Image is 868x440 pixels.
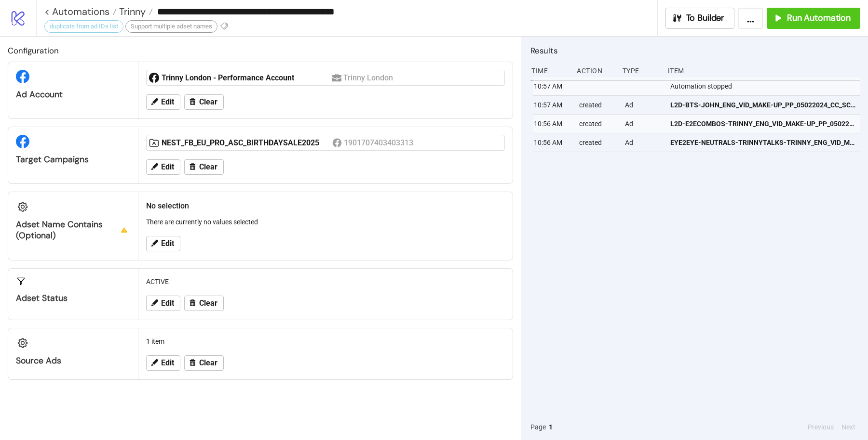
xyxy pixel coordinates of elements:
h2: Configuration [8,44,513,57]
span: Clear [199,163,217,171]
div: Support multiple adset names [125,20,217,33]
span: L2D-BTS-JOHN_ENG_VID_MAKE-UP_PP_05022024_CC_SC8_USP11_TL_ [670,100,856,110]
button: Clear [184,296,224,311]
span: Edit [161,163,174,171]
span: Clear [199,299,217,308]
div: Trinny London [343,72,395,84]
span: Clear [199,98,217,106]
div: Trinny London - Performance Account [162,73,332,83]
div: ACTIVE [142,272,509,291]
div: Ad Account [16,89,130,100]
a: EYE2EYE-NEUTRALS-TRINNYTALKS-TRINNY_ENG_VID_MAKE-UP_PP_2022022_CC_SC7_USP9_TL_ [670,133,856,152]
div: Target Campaigns [16,154,130,165]
button: Clear [184,94,224,110]
div: duplicate from ad IDs list [44,20,123,33]
a: < Automations [44,7,117,16]
a: L2D-E2ECOMBOS-TRINNY_ENG_VID_MAKE-UP_PP_05022024_CC_SC7_USP11_TL_ [670,115,856,133]
button: Clear [184,159,224,175]
button: Edit [146,296,180,311]
span: Run Automation [787,13,851,24]
div: 1 item [142,332,509,350]
div: Action [576,62,614,80]
button: 1 [546,422,556,432]
span: EYE2EYE-NEUTRALS-TRINNYTALKS-TRINNY_ENG_VID_MAKE-UP_PP_2022022_CC_SC7_USP9_TL_ [670,137,856,148]
span: Edit [161,98,174,106]
button: Edit [146,94,180,110]
div: Ad [624,115,663,133]
div: Adset Name contains (optional) [16,219,130,241]
div: 1901707403403313 [344,137,415,149]
div: Adset Status [16,293,130,304]
button: Edit [146,236,180,251]
button: Clear [184,355,224,371]
p: There are currently no values selected [146,217,505,227]
button: Next [839,422,858,432]
span: Edit [161,359,174,367]
div: 10:57 AM [533,96,571,114]
button: Run Automation [767,8,860,29]
a: Trinny [117,7,153,16]
a: L2D-BTS-JOHN_ENG_VID_MAKE-UP_PP_05022024_CC_SC8_USP11_TL_ [670,96,856,114]
div: Time [530,62,569,80]
span: Trinny [117,5,146,18]
div: 10:56 AM [533,133,571,152]
button: Previous [805,422,837,432]
span: Edit [161,299,174,308]
span: Edit [161,239,174,248]
div: NEST_FB_EU_PRO_ASC_BIRTHDAYSALE2025 [162,138,332,148]
div: Ad [624,133,663,152]
div: Source Ads [16,355,130,366]
div: Automation stopped [669,77,863,95]
span: To Builder [686,13,725,24]
h2: No selection [146,200,505,212]
div: Ad [624,96,663,114]
span: Clear [199,359,217,367]
button: To Builder [665,8,735,29]
div: Type [622,62,660,80]
div: created [578,115,617,133]
span: L2D-E2ECOMBOS-TRINNY_ENG_VID_MAKE-UP_PP_05022024_CC_SC7_USP11_TL_ [670,118,856,129]
div: created [578,133,617,152]
div: Item [667,62,860,80]
button: Edit [146,159,180,175]
span: Page [530,422,546,432]
button: ... [738,8,763,29]
div: 10:57 AM [533,77,571,95]
h2: Results [530,44,860,57]
div: created [578,96,617,114]
button: Edit [146,355,180,371]
div: 10:56 AM [533,115,571,133]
